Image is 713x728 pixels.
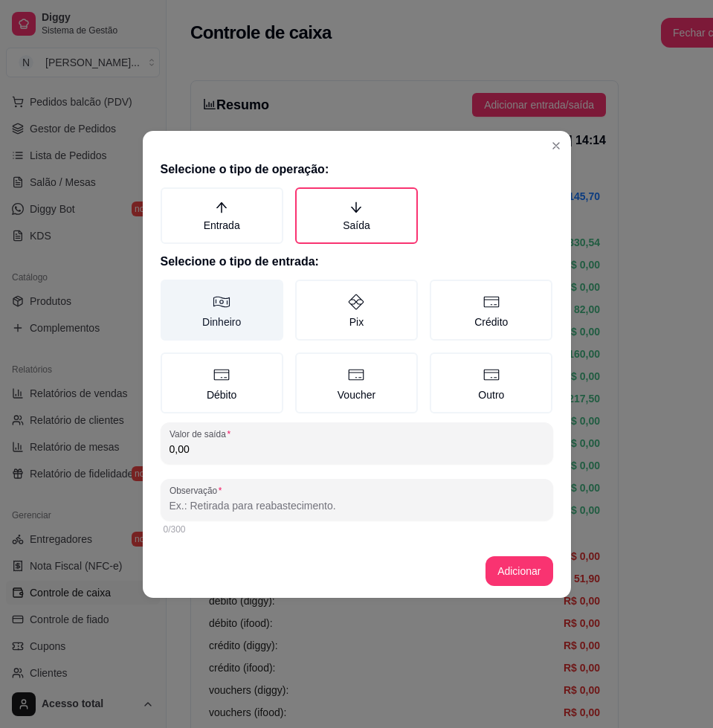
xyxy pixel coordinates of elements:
[161,253,553,271] h2: Selecione o tipo de entrada:
[485,556,552,586] button: Adicionar
[170,484,227,497] label: Observação
[430,280,552,341] label: Crédito
[215,201,228,214] span: arrow-up
[161,161,553,178] h2: Selecione o tipo de operação:
[161,280,283,341] label: Dinheiro
[170,498,544,513] input: Observação
[164,524,550,535] div: 0/300
[161,352,283,413] label: Débito
[161,187,283,244] label: Entrada
[295,280,418,341] label: Pix
[430,352,552,413] label: Outro
[170,442,544,457] input: Valor de saída
[349,201,363,214] span: arrow-down
[295,352,418,413] label: Voucher
[170,428,236,440] label: Valor de saída
[295,187,418,244] label: Saída
[544,134,568,158] button: Close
